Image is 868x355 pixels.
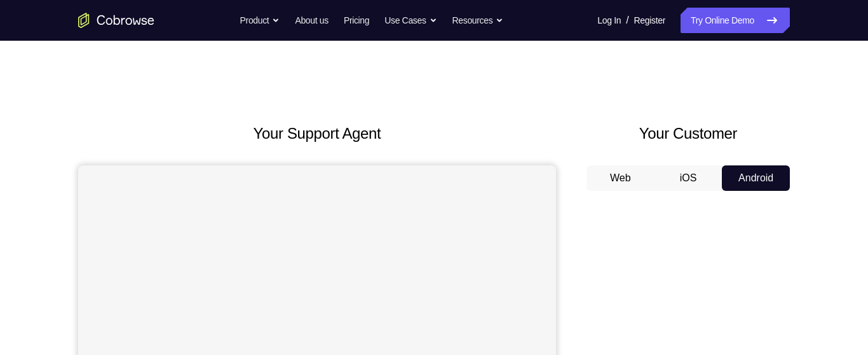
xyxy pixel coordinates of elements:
button: Product [240,8,280,33]
button: Use Cases [384,8,437,33]
button: Android [722,165,790,191]
button: iOS [654,165,722,191]
h2: Your Customer [587,122,790,145]
a: Register [634,8,665,33]
a: About us [295,8,328,33]
a: Try Online Demo [681,8,790,33]
h2: Your Support Agent [78,122,556,145]
span: / [626,13,628,28]
a: Pricing [344,8,369,33]
a: Log In [597,8,621,33]
button: Resources [452,8,504,33]
a: Go to the home page [78,13,154,28]
button: Web [587,165,654,191]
